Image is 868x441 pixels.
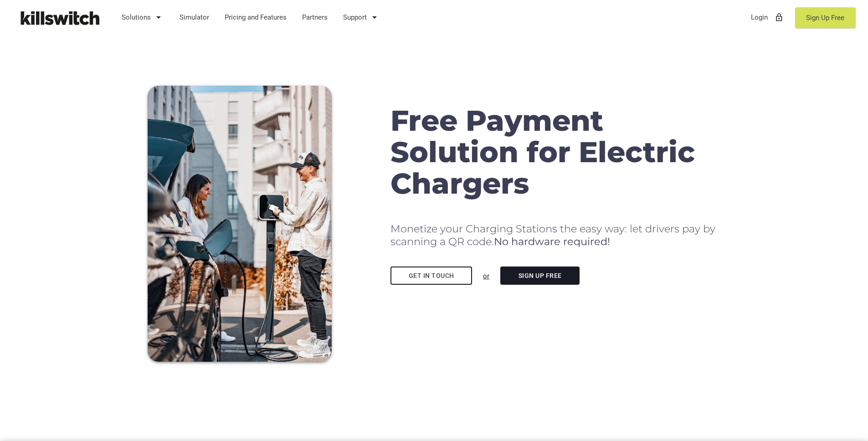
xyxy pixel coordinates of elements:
a: Loginlock_outline [747,5,788,29]
a: Support [339,5,385,29]
h2: Monetize your Charging Stations the easy way: let drivers pay by scanning a QR code. [390,222,720,248]
a: Sign Up Free [795,7,856,28]
a: Pricing and Features [221,5,291,29]
a: Partners [298,5,332,29]
a: Simulator [175,5,214,29]
h1: Free Payment Solution for Electric Chargers [390,105,720,200]
i: arrow_drop_down [369,6,380,28]
i: arrow_drop_down [153,6,164,28]
u: or [483,272,489,280]
a: Solutions [118,5,169,29]
img: Killswitch [14,7,105,29]
img: Couple charging EV with mobile payments [148,86,332,362]
b: No hardware required! [494,235,610,248]
a: Get in touch [390,267,472,285]
i: lock_outline [775,6,784,28]
a: Sign Up Free [500,267,580,285]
